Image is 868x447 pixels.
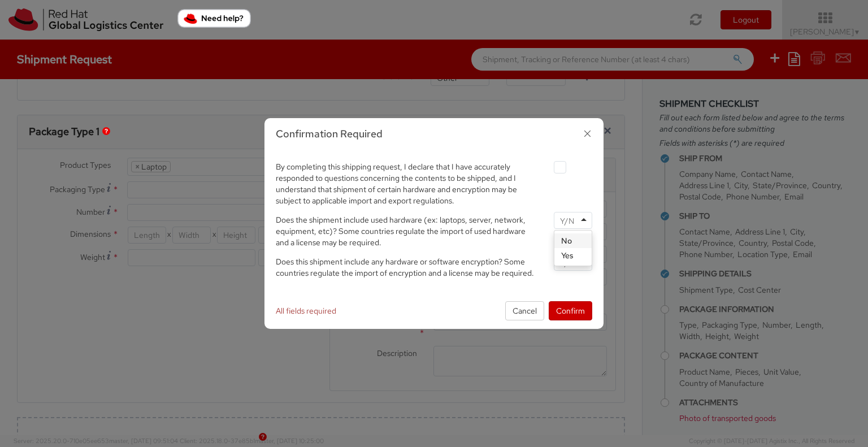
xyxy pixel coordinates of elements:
[505,301,544,320] button: Cancel
[560,215,576,227] input: Y/N
[276,127,592,141] h3: Confirmation Required
[554,248,592,263] div: Yes
[549,301,592,320] button: Confirm
[276,306,336,316] span: All fields required
[276,215,526,248] span: Does the shipment include used hardware (ex: laptops, server, network, equipment, etc)? Some coun...
[276,257,534,278] span: Does this shipment include any hardware or software encryption? Some countries regulate the impor...
[554,233,592,248] div: No
[177,9,251,28] button: Need help?
[276,162,517,206] span: By completing this shipping request, I declare that I have accurately responded to questions conc...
